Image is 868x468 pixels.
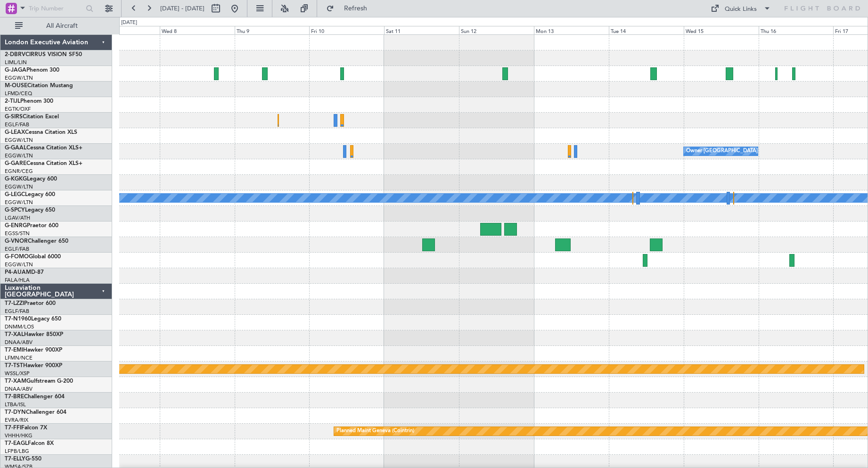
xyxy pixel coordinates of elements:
[5,254,29,260] span: G-FOMO
[121,19,137,27] div: [DATE]
[5,448,29,455] a: LFPB/LBG
[5,308,29,315] a: EGLF/FAB
[5,441,28,446] span: T7-EAGL
[5,332,24,337] span: T7-XAL
[609,26,684,34] div: Tue 14
[5,270,26,275] span: P4-AUA
[5,316,31,322] span: T7-N1960
[5,347,62,353] a: T7-EMIHawker 900XP
[5,183,33,190] a: EGGW/LTN
[5,456,25,462] span: T7-ELLY
[5,161,26,166] span: G-GARE
[5,456,41,462] a: T7-ELLYG-550
[5,363,23,369] span: T7-TST
[5,410,26,415] span: T7-DYN
[5,394,24,400] span: T7-BRE
[5,238,28,244] span: G-VNOR
[5,432,33,439] a: VHHH/HKG
[5,192,25,197] span: G-LEGC
[534,26,609,34] div: Mon 13
[5,378,26,384] span: T7-XAM
[5,130,77,135] a: G-LEAXCessna Citation XLS
[5,137,33,144] a: EGGW/LTN
[5,67,59,73] a: G-JAGAPhenom 300
[5,354,33,361] a: LFMN/NCE
[5,417,28,424] a: EVRA/RIX
[5,277,30,284] a: FALA/HLA
[5,230,30,237] a: EGSS/STN
[5,192,55,197] a: G-LEGCLegacy 600
[5,363,62,369] a: T7-TSTHawker 900XP
[5,52,25,57] span: 2-DBRV
[5,394,65,400] a: T7-BREChallenger 604
[5,441,54,446] a: T7-EAGLFalcon 8X
[5,370,30,377] a: WSSL/XSP
[5,270,44,275] a: P4-AUAMD-87
[5,74,33,82] a: EGGW/LTN
[684,26,759,34] div: Wed 15
[5,99,20,104] span: 2-TIJL
[5,114,59,120] a: G-SIRSCitation Excel
[5,114,23,120] span: G-SIRS
[336,424,414,438] div: Planned Maint Geneva (Cointrin)
[5,301,56,306] a: T7-LZZIPraetor 600
[5,176,27,182] span: G-KGKG
[459,26,534,34] div: Sun 12
[336,5,376,12] span: Refresh
[5,161,82,166] a: G-GARECessna Citation XLS+
[5,425,47,431] a: T7-FFIFalcon 7X
[5,52,82,57] a: 2-DBRVCIRRUS VISION SF50
[5,168,33,175] a: EGNR/CEG
[160,26,235,34] div: Wed 8
[686,144,816,158] div: Owner [GEOGRAPHIC_DATA] ([GEOGRAPHIC_DATA])
[5,301,24,306] span: T7-LZZI
[5,130,25,135] span: G-LEAX
[5,386,33,393] a: DNAA/ABV
[5,207,55,213] a: G-SPCYLegacy 650
[5,214,30,222] a: LGAV/ATH
[5,223,58,229] a: G-ENRGPraetor 600
[5,59,27,66] a: LIML/LIN
[5,99,53,104] a: 2-TIJLPhenom 300
[5,223,27,229] span: G-ENRG
[5,207,25,213] span: G-SPCY
[5,246,29,253] a: EGLF/FAB
[5,410,66,415] a: T7-DYNChallenger 604
[384,26,459,34] div: Sat 11
[5,401,26,408] a: LTBA/ISL
[5,176,57,182] a: G-KGKGLegacy 600
[5,106,31,113] a: EGTK/OXF
[759,26,834,34] div: Thu 16
[5,238,68,244] a: G-VNORChallenger 650
[5,145,26,151] span: G-GAAL
[5,332,63,337] a: T7-XALHawker 850XP
[160,4,205,13] span: [DATE] - [DATE]
[5,145,82,151] a: G-GAALCessna Citation XLS+
[10,18,102,33] button: All Aircraft
[5,425,21,431] span: T7-FFI
[5,347,23,353] span: T7-EMI
[85,26,160,34] div: Tue 7
[25,23,99,29] span: All Aircraft
[309,26,384,34] div: Fri 10
[5,152,33,159] a: EGGW/LTN
[5,254,61,260] a: G-FOMOGlobal 6000
[5,339,33,346] a: DNAA/ABV
[5,199,33,206] a: EGGW/LTN
[5,378,73,384] a: T7-XAMGulfstream G-200
[5,83,73,89] a: M-OUSECitation Mustang
[235,26,310,34] div: Thu 9
[5,316,61,322] a: T7-N1960Legacy 650
[5,90,32,97] a: LFMD/CEQ
[5,83,27,89] span: M-OUSE
[29,1,83,16] input: Trip Number
[322,1,378,16] button: Refresh
[725,5,757,14] div: Quick Links
[5,261,33,268] a: EGGW/LTN
[5,67,26,73] span: G-JAGA
[706,1,776,16] button: Quick Links
[5,121,29,128] a: EGLF/FAB
[5,323,34,330] a: DNMM/LOS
